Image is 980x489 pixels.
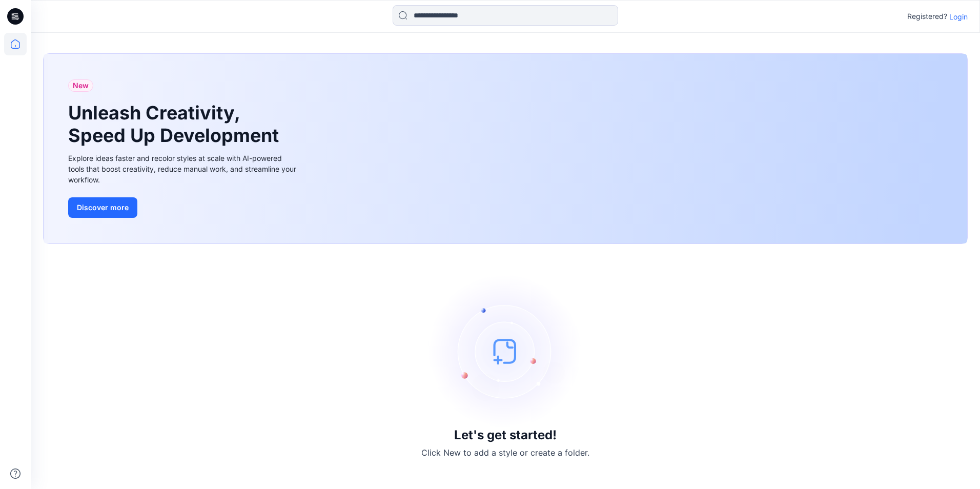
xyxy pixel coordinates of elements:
[73,79,89,92] span: New
[907,10,947,23] p: Registered?
[421,446,589,459] p: Click New to add a style or create a folder.
[68,197,299,218] a: Discover more
[428,274,582,428] img: empty-state-image.svg
[68,197,137,218] button: Discover more
[454,428,557,442] h3: Let's get started!
[68,153,299,185] div: Explore ideas faster and recolor styles at scale with AI-powered tools that boost creativity, red...
[68,102,283,146] h1: Unleash Creativity, Speed Up Development
[949,11,968,22] p: Login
